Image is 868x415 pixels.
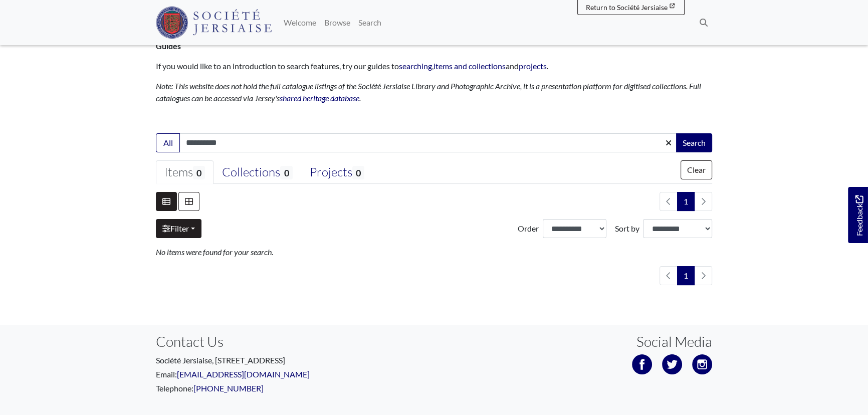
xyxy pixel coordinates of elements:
[848,187,868,243] a: Would you like to provide feedback?
[156,368,426,380] p: Email:
[156,7,272,39] img: Société Jersiaise
[399,61,432,71] a: searching
[519,61,547,71] a: projects
[677,266,695,285] span: Goto page 1
[156,354,426,366] p: Société Jersiaise, [STREET_ADDRESS]
[156,247,273,257] em: No items were found for your search.
[656,266,712,285] nav: pagination
[280,166,292,179] span: 0
[320,13,354,33] a: Browse
[156,60,712,72] p: If you would like to an introduction to search features, try our guides to , and .
[156,81,701,103] em: Note: This website does not hold the full catalogue listings of the Société Jersiaise Library and...
[156,333,426,350] h3: Contact Us
[156,382,426,394] p: Telephone:
[433,61,506,71] a: items and collections
[280,93,359,103] a: shared heritage database
[636,333,712,350] h3: Social Media
[853,195,865,236] span: Feedback
[586,3,668,12] span: Return to Société Jersiaise
[614,223,639,235] label: Sort by
[677,192,695,211] span: Goto page 1
[156,4,272,41] a: Société Jersiaise logo
[656,192,712,211] nav: pagination
[660,266,678,285] li: Previous page
[156,41,181,51] strong: Guides
[193,383,264,393] a: [PHONE_NUMBER]
[310,165,364,180] div: Projects
[156,133,180,152] button: All
[280,13,320,33] a: Welcome
[179,133,677,152] input: Enter one or more search terms...
[222,165,292,180] div: Collections
[193,166,205,179] span: 0
[164,165,205,180] div: Items
[518,223,539,235] label: Order
[676,133,712,152] button: Search
[156,219,201,238] a: Filter
[352,166,364,179] span: 0
[177,369,310,379] a: [EMAIL_ADDRESS][DOMAIN_NAME]
[354,13,385,33] a: Search
[660,192,678,211] li: Previous page
[681,160,712,179] button: Clear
